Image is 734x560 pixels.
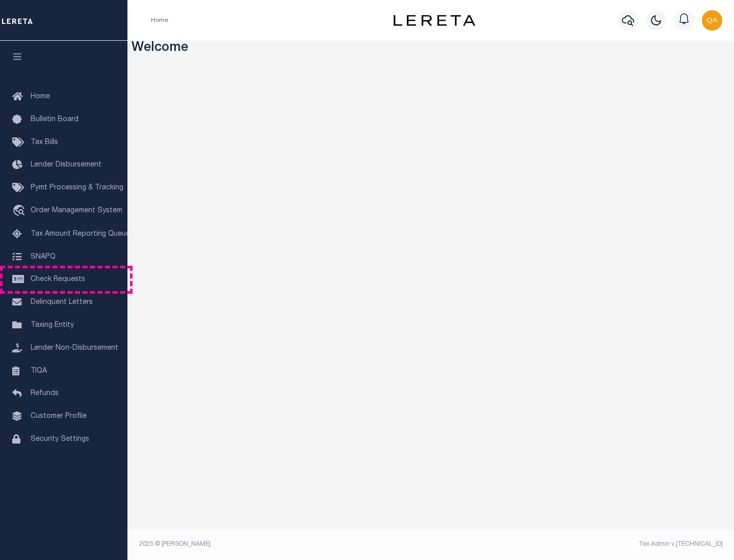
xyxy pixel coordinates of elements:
[31,116,78,123] span: Bulletin Board
[31,413,87,420] span: Customer Profile
[132,41,730,57] h3: Welcome
[438,540,723,549] div: Tax Admin v.[TECHNICAL_ID]
[31,93,50,100] span: Home
[31,276,85,283] span: Check Requests
[12,205,29,218] i: travel_explore
[31,184,123,191] span: Pymt Processing & Tracking
[31,390,59,397] span: Refunds
[31,207,122,214] span: Order Management System
[132,540,431,549] div: 2025 © [PERSON_NAME].
[31,367,47,374] span: TIQA
[31,231,130,238] span: Tax Amount Reporting Queue
[31,299,93,306] span: Delinquent Letters
[151,16,168,25] li: Home
[702,10,722,31] img: svg+xml;base64,PHN2ZyB4bWxucz0iaHR0cDovL3d3dy53My5vcmcvMjAwMC9zdmciIHBvaW50ZXItZXZlbnRzPSJub25lIi...
[31,436,89,443] span: Security Settings
[31,322,74,329] span: Taxing Entity
[31,253,56,260] span: SNAPQ
[31,139,58,146] span: Tax Bills
[31,345,118,352] span: Lender Non-Disbursement
[394,15,475,26] img: logo-dark.svg
[31,161,101,169] span: Lender Disbursement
